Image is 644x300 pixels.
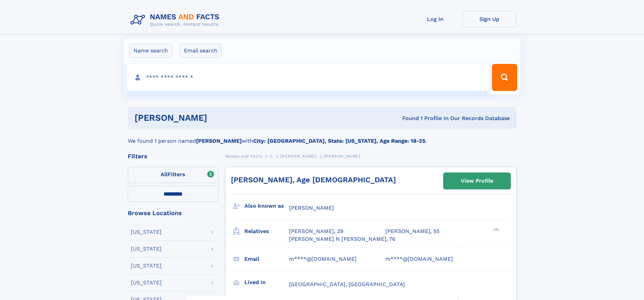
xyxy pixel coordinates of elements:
[127,64,489,91] input: search input
[231,176,396,184] a: [PERSON_NAME], Age [DEMOGRAPHIC_DATA]
[196,138,242,144] b: [PERSON_NAME]
[280,152,316,160] a: [PERSON_NAME]
[492,64,517,91] button: Search Button
[408,11,462,27] a: Log In
[270,152,273,160] a: C
[444,173,510,189] a: View Profile
[129,44,172,58] label: Name search
[128,167,218,183] label: Filters
[225,152,262,160] a: Names and Facts
[270,154,273,159] span: C
[492,228,500,232] div: ❯
[289,228,343,235] a: [PERSON_NAME], 29
[161,171,168,178] span: All
[244,226,289,237] h3: Relatives
[128,11,225,29] img: Logo Names and Facts
[131,263,162,269] div: [US_STATE]
[253,138,425,144] b: City: [GEOGRAPHIC_DATA], State: [US_STATE], Age Range: 18-25
[244,277,289,288] h3: Lived in
[128,153,218,159] div: Filters
[131,280,162,285] div: [US_STATE]
[305,115,510,122] div: Found 1 Profile In Our Records Database
[289,235,396,243] a: [PERSON_NAME] N [PERSON_NAME], 76
[461,173,493,189] div: View Profile
[462,11,517,27] a: Sign Up
[289,281,405,287] span: [GEOGRAPHIC_DATA], [GEOGRAPHIC_DATA]
[128,129,517,145] div: We found 1 person named with .
[128,210,218,216] div: Browse Locations
[244,200,289,212] h3: Also known as
[280,154,316,159] span: [PERSON_NAME]
[135,114,305,122] h1: [PERSON_NAME]
[131,246,162,252] div: [US_STATE]
[324,154,360,159] span: [PERSON_NAME]
[180,44,222,58] label: Email search
[289,205,334,211] span: [PERSON_NAME]
[131,229,162,235] div: [US_STATE]
[385,228,439,235] a: [PERSON_NAME], 55
[244,253,289,265] h3: Email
